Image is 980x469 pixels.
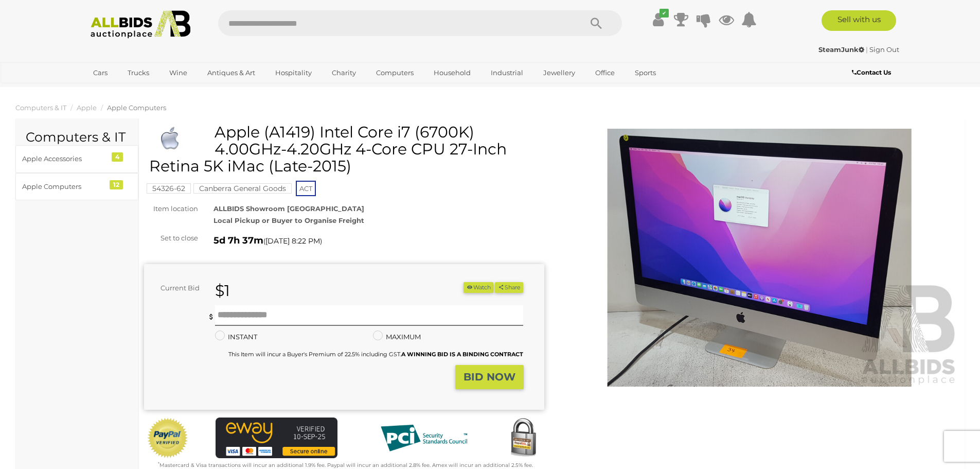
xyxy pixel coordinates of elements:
h2: Computers & IT [26,130,128,145]
a: Computers [369,64,420,81]
h1: Apple (A1419) Intel Core i7 (6700K) 4.00GHz-4.20GHz 4-Core CPU 27-Inch Retina 5K iMac (Late-2015) [149,124,542,175]
img: Secured by Rapid SSL [503,418,544,459]
img: Apple (A1419) Intel Core i7 (6700K) 4.00GHz-4.20GHz 4-Core CPU 27-Inch Retina 5K iMac (Late-2015) [560,129,960,387]
a: Hospitality [269,64,318,81]
i: ✔ [660,9,669,18]
a: Office [589,64,621,81]
button: Search [571,10,622,36]
a: Industrial [484,64,530,81]
div: Apple Computers [22,181,107,193]
img: PCI DSS compliant [372,418,475,459]
a: Wine [163,64,194,81]
strong: $1 [215,281,230,300]
mark: Canberra General Goods [193,183,292,194]
div: Item location [136,203,206,215]
a: Contact Us [852,67,894,78]
b: A WINNING BID IS A BINDING CONTRACT [401,351,523,358]
strong: 5d 7h 37m [213,235,263,246]
small: Mastercard & Visa transactions will incur an additional 1.9% fee. Paypal will incur an additional... [158,462,533,468]
div: Apple Accessories [22,153,107,165]
strong: SteamJunk [818,45,864,54]
a: Household [427,64,477,81]
label: MAXIMUM [373,331,421,343]
a: Canberra General Goods [193,184,292,193]
a: Sell with us [822,10,896,31]
a: SteamJunk [818,45,866,54]
button: BID NOW [455,365,524,389]
a: 54326-62 [147,184,191,193]
a: Jewellery [537,64,582,81]
small: This Item will incur a Buyer's Premium of 22.5% including GST. [228,351,523,358]
strong: Local Pickup or Buyer to Organise Freight [213,216,364,224]
img: eWAY Payment Gateway [216,418,337,458]
a: Charity [325,64,363,81]
a: Sign Out [869,45,899,54]
a: Apple Computers [107,103,166,112]
a: Apple Computers 12 [15,173,138,200]
img: Allbids.com.au [85,10,197,39]
span: [DATE] 8:22 PM [265,236,320,246]
span: | [866,45,868,54]
span: ACT [296,181,316,196]
a: Antiques & Art [201,64,262,81]
img: Official PayPal Seal [147,418,189,459]
li: Watch this item [464,282,493,293]
a: Trucks [121,64,156,81]
a: Sports [628,64,663,81]
a: [GEOGRAPHIC_DATA] [86,81,173,98]
a: Apple [77,103,97,112]
span: ( ) [263,237,322,245]
a: Apple Accessories 4 [15,145,138,172]
div: Current Bid [144,282,207,294]
strong: BID NOW [464,371,515,383]
b: Contact Us [852,68,891,76]
div: 4 [112,152,123,162]
img: Apple (A1419) Intel Core i7 (6700K) 4.00GHz-4.20GHz 4-Core CPU 27-Inch Retina 5K iMac (Late-2015) [149,126,190,151]
div: 12 [110,180,123,189]
div: Set to close [136,232,206,244]
button: Share [495,282,523,293]
button: Watch [464,282,493,293]
strong: ALLBIDS Showroom [GEOGRAPHIC_DATA] [213,204,364,213]
a: ✔ [651,10,666,29]
a: Computers & IT [15,103,66,112]
mark: 54326-62 [147,183,191,194]
label: INSTANT [215,331,257,343]
a: Cars [86,64,114,81]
